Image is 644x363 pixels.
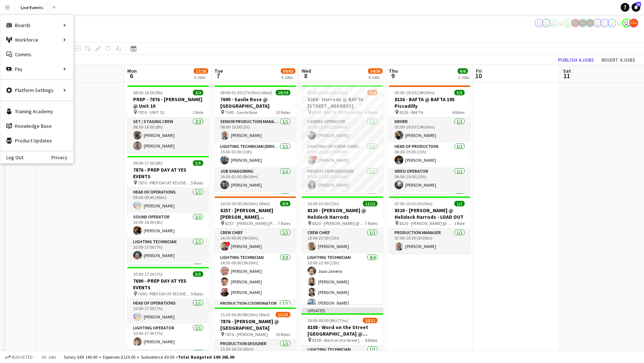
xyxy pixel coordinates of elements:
[64,354,234,360] div: Salary £69 140.00 + Expenses £125.00 + Subsistence £0.00 =
[475,72,482,80] span: 10
[0,154,23,160] a: Log Out
[278,221,290,226] span: 7 Roles
[127,156,209,264] app-job-card: 09:00-17:00 (8h)5/57876 - PREP DAY AT YES EVENTS 7876 - PREP DAY AT YES EVENTS5 RolesHead of Oper...
[302,167,383,192] app-card-role: Production Designer1/107:30-21:00 (13h30m)[PERSON_NAME]
[225,110,257,115] span: 7690 - Savile Rose
[389,167,470,192] app-card-role: Video Operator1/106:00-19:00 (13h)[PERSON_NAME]
[138,180,191,186] span: 7876 - PREP DAY AT YES EVENTS
[194,74,208,80] div: 5 Jobs
[193,110,203,115] span: 1 Role
[307,90,348,95] span: 07:30-21:00 (13h30m)
[126,72,137,80] span: 6
[213,72,223,80] span: 7
[549,19,558,27] app-user-avatar: Nadia Addada
[138,110,164,115] span: 7876 - UNIT 10
[214,253,296,299] app-card-role: Lighting Technician3/314:30-00:00 (9h30m)[PERSON_NAME][PERSON_NAME][PERSON_NAME]
[193,160,203,166] span: 5/5
[302,96,383,109] h3: 8264 - Harrods @ BAFTA [STREET_ADDRESS]
[578,19,587,27] app-user-avatar: Production Managers
[191,291,203,297] span: 5 Roles
[214,229,296,253] app-card-role: Crew Chief1/114:30-00:00 (9h30m)![PERSON_NAME]
[535,19,543,27] app-user-avatar: Nadia Addada
[0,62,73,76] div: Pay
[127,96,209,109] h3: PREP - 7876 - [PERSON_NAME] @ Unit 10
[12,355,33,360] span: Budgeted
[555,55,597,65] button: Publish 4 jobs
[214,318,296,331] h3: 7876 - [PERSON_NAME] @ [GEOGRAPHIC_DATA]
[389,85,470,194] app-job-card: 05:00-19:30 (14h30m)5/58136 - BAFTA @ BAFTA 195 Piccadilly 8136 - BAFTA4 RolesDriver1/105:00-19:3...
[225,221,278,226] span: 8257 - [PERSON_NAME] [PERSON_NAME] International @ [GEOGRAPHIC_DATA]
[307,201,339,206] span: 10:00-23:00 (13h)
[40,354,58,360] span: All jobs
[15,0,50,15] button: Live Events
[127,118,209,153] app-card-role: Set / Staging Crew2/208:00-16:00 (8h)[PERSON_NAME][PERSON_NAME]
[389,68,398,74] span: Thu
[0,104,73,119] a: Training Academy
[389,118,470,142] app-card-role: Driver1/105:00-19:30 (14h30m)[PERSON_NAME]
[593,19,602,27] app-user-avatar: Ollie Rolfe
[300,72,311,80] span: 8
[556,19,565,27] app-user-avatar: Nadia Addada
[365,221,377,226] span: 7 Roles
[214,299,296,324] app-card-role: Production Coordinator1/1
[608,19,616,27] app-user-avatar: Technical Department
[302,207,383,220] h3: 8320 - [PERSON_NAME] @ Helideck Harrods
[127,278,209,291] h3: 7690 - PREP DAY AT YES EVENTS
[220,201,270,206] span: 14:30-00:00 (9h30m) (Wed)
[476,68,482,74] span: Fri
[226,242,230,246] span: !
[600,19,609,27] app-user-avatar: Technical Department
[454,221,465,226] span: 1 Role
[312,110,362,115] span: 8264 - BAFTA 195 Piccadilly
[214,85,296,194] app-job-card: 08:00-01:30 (17h30m) (Wed)19/197690 - Savile Rose @ [GEOGRAPHIC_DATA] 7690 - Savile Rose13 RolesS...
[4,353,34,361] button: Budgeted
[312,221,365,226] span: 8320 - [PERSON_NAME] @ Helideck Harrods
[365,337,377,343] span: 8 Roles
[214,96,296,109] h3: 7690 - Savile Rose @ [GEOGRAPHIC_DATA]
[302,196,383,305] app-job-card: 10:00-23:00 (13h)11/118320 - [PERSON_NAME] @ Helideck Harrods 8320 - [PERSON_NAME] @ Helideck Har...
[133,160,163,166] span: 09:00-17:00 (8h)
[629,19,638,27] app-user-avatar: Alex Gill
[388,72,398,80] span: 9
[389,96,470,109] h3: 8136 - BAFTA @ BAFTA 195 Piccadilly
[302,192,383,217] app-card-role: Project Manager0/1
[214,167,296,192] app-card-role: Job Shadowing1/116:30-01:00 (8h30m)[PERSON_NAME]
[214,142,296,167] app-card-role: Lighting Technician (Driver)1/115:00-01:00 (10h)[PERSON_NAME]
[302,68,311,74] span: Wed
[133,90,163,95] span: 08:00-16:00 (8h)
[312,337,365,343] span: 8108 - Word on the Street [GEOGRAPHIC_DATA] @ Banqueting House
[389,196,470,253] app-job-card: 07:00-10:30 (3h30m)1/18320 - [PERSON_NAME] @ Helideck Harrods - LOAD OUT 8320 - [PERSON_NAME] @ H...
[458,74,469,80] div: 2 Jobs
[51,154,73,160] a: Privacy
[0,133,73,148] a: Product Updates
[178,354,234,360] span: Total Budgeted £69 265.00
[276,332,290,337] span: 10 Roles
[214,207,296,220] h3: 8257 - [PERSON_NAME] [PERSON_NAME] International @ [GEOGRAPHIC_DATA]
[0,33,73,47] div: Workforce
[363,201,377,206] span: 11/11
[302,324,383,337] h3: 8108 - Word on the Street [GEOGRAPHIC_DATA] @ Banqueting House
[281,68,295,74] span: 59/63
[302,229,383,253] app-card-role: Crew Chief1/110:00-23:00 (13h)[PERSON_NAME]
[214,196,296,305] div: 14:30-00:00 (9h30m) (Wed)9/98257 - [PERSON_NAME] [PERSON_NAME] International @ [GEOGRAPHIC_DATA] ...
[365,110,377,115] span: 4 Roles
[220,312,270,317] span: 15:30-00:00 (8h30m) (Wed)
[562,72,571,80] span: 11
[0,47,73,62] a: Comms
[127,68,137,74] span: Mon
[307,318,348,323] span: 16:00-00:00 (8h) (Thu)
[302,118,383,142] app-card-role: Camera Operator1/107:30-21:00 (13h30m)[PERSON_NAME]
[632,3,640,12] a: 13
[193,90,203,95] span: 2/2
[127,213,209,238] app-card-role: Sound Operator1/110:00-14:00 (4h)[PERSON_NAME]
[564,19,573,27] app-user-avatar: Eden Hopkins
[127,85,209,153] app-job-card: 08:00-16:00 (8h)2/2PREP - 7876 - [PERSON_NAME] @ Unit 10 7876 - UNIT 101 RoleSet / Staging Crew2/...
[389,207,470,220] h3: 8320 - [PERSON_NAME] @ Helideck Harrods - LOAD OUT
[127,238,209,263] app-card-role: Lighting Technician1/110:00-17:00 (7h)[PERSON_NAME]
[214,118,296,142] app-card-role: Senior Production Manager1/108:00-10:00 (2h)[PERSON_NAME]
[571,19,580,27] app-user-avatar: Production Managers
[367,90,377,95] span: 3/4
